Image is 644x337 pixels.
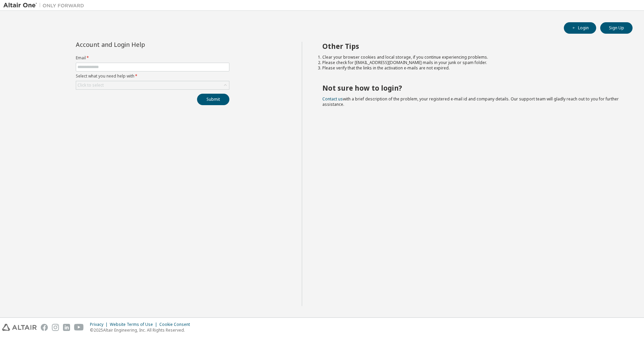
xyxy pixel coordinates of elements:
[41,324,48,331] img: facebook.svg
[3,2,88,9] img: Altair One
[322,96,343,102] a: Contact us
[2,324,37,331] img: altair_logo.svg
[564,22,596,34] button: Login
[76,81,229,89] div: Click to select
[322,55,621,60] li: Clear your browser cookies and local storage, if you continue experiencing problems.
[63,324,70,331] img: linkedin.svg
[110,322,159,327] div: Website Terms of Use
[197,94,229,105] button: Submit
[77,83,104,88] div: Click to select
[159,322,194,327] div: Cookie Consent
[322,65,621,71] li: Please verify that the links in the activation e-mails are not expired.
[76,55,229,61] label: Email
[76,73,229,79] label: Select what you need help with
[322,96,619,107] span: with a brief description of the problem, your registered e-mail id and company details. Our suppo...
[322,42,621,51] h2: Other Tips
[74,324,84,331] img: youtube.svg
[322,84,621,92] h2: Not sure how to login?
[90,327,194,333] p: © 2025 Altair Engineering, Inc. All Rights Reserved.
[76,42,199,47] div: Account and Login Help
[52,324,59,331] img: instagram.svg
[90,322,110,327] div: Privacy
[322,60,621,65] li: Please check for [EMAIL_ADDRESS][DOMAIN_NAME] mails in your junk or spam folder.
[600,22,633,34] button: Sign Up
